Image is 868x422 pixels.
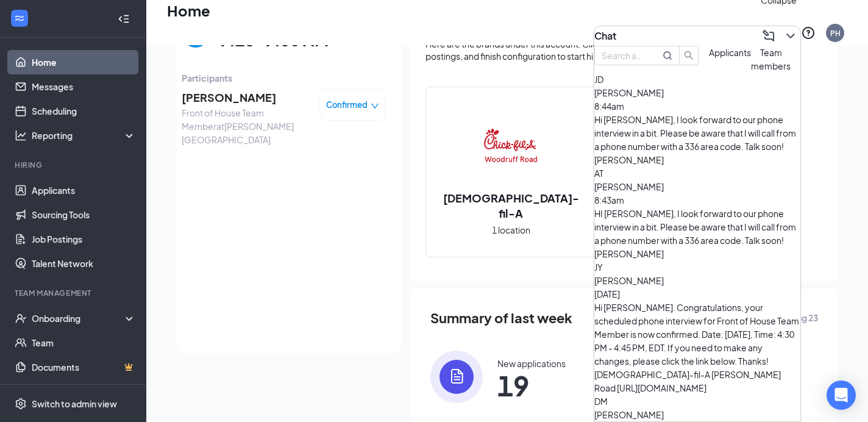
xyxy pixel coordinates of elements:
[783,29,798,43] svg: ChevronDown
[709,47,751,58] span: Applicants
[32,178,136,202] a: Applicants
[751,47,791,71] span: Team members
[827,381,856,410] div: Open Intercom Messenger
[679,46,699,65] button: search
[32,312,126,324] div: Onboarding
[801,26,816,40] svg: QuestionInfo
[182,106,310,146] span: Front of House Team Member at [PERSON_NAME][GEOGRAPHIC_DATA]
[663,51,672,60] svg: MagnifyingGlass
[32,74,136,99] a: Messages
[594,260,800,274] div: JY
[594,113,800,166] div: Hi [PERSON_NAME], I look forward to our phone interview in a bit. Please be aware that I will cal...
[594,207,800,260] div: HI [PERSON_NAME], I look forward to our phone interview in a bit. Please be aware that I will cal...
[371,102,379,110] span: down
[594,395,800,408] div: DM
[602,49,646,62] input: Search applicant
[497,374,566,396] span: 19
[32,99,136,123] a: Scheduling
[15,288,133,298] div: Team Management
[594,166,800,180] div: AT
[425,38,823,62] div: Here are the brands under this account. Click into a brand to see your locations, managers, job p...
[594,181,664,192] span: [PERSON_NAME]
[594,87,664,98] span: [PERSON_NAME]
[32,331,136,355] a: Team
[15,160,133,170] div: Hiring
[594,195,624,206] span: 8:43am
[594,29,616,43] h3: Chat
[32,202,136,227] a: Sourcing Tools
[32,227,136,251] a: Job Postings
[759,26,778,46] button: ComposeMessage
[781,26,800,46] button: ChevronDown
[32,355,136,379] a: DocumentsCrown
[594,101,624,112] span: 8:44am
[594,275,664,286] span: [PERSON_NAME]
[326,99,368,111] span: Confirmed
[680,51,698,60] span: search
[118,13,130,25] svg: Collapse
[32,398,117,410] div: Switch to admin view
[472,107,550,185] img: Chick-fil-A
[32,50,136,74] a: Home
[32,129,137,141] div: Reporting
[426,190,596,221] h2: [DEMOGRAPHIC_DATA]-fil-A
[15,129,27,141] svg: Analysis
[15,398,27,410] svg: Settings
[32,379,136,404] a: SurveysCrown
[430,351,483,403] img: icon
[32,251,136,276] a: Talent Network
[594,409,664,420] span: [PERSON_NAME]
[761,29,776,43] svg: ComposeMessage
[15,312,27,324] svg: UserCheck
[430,307,572,329] span: Summary of last week
[182,71,385,85] span: Participants
[497,357,566,370] div: New applications
[492,223,530,237] span: 1 location
[594,73,800,86] div: JD
[830,28,841,38] div: PH
[13,12,26,24] svg: WorkstreamLogo
[182,89,310,106] span: [PERSON_NAME]
[594,301,800,395] div: Hi [PERSON_NAME]. Congratulations, your scheduled phone interview for Front of House Team Member ...
[594,288,620,299] span: [DATE]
